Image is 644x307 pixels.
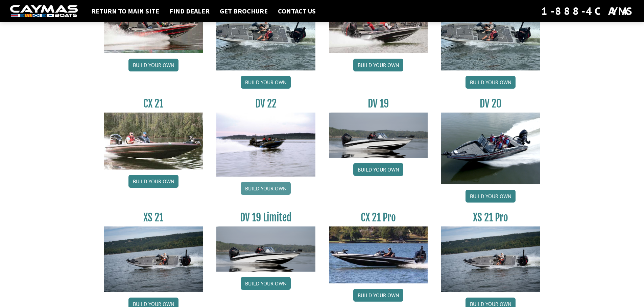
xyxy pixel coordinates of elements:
img: DV22_original_motor_cropped_for_caymas_connect.jpg [216,113,315,177]
img: XS_21_thumbnail.jpg [441,226,540,292]
h3: DV 22 [216,97,315,110]
a: Build your own [128,175,178,188]
h3: DV 20 [441,97,540,110]
a: Find Dealer [166,7,213,16]
img: CX-21Pro_thumbnail.jpg [329,226,428,283]
a: Build your own [466,76,516,89]
img: dv-19-ban_from_website_for_caymas_connect.png [216,226,315,272]
a: Build your own [353,289,403,302]
a: Build your own [353,59,403,71]
a: Build your own [353,163,403,176]
h3: XS 21 Pro [441,211,540,224]
a: Get Brochure [216,7,271,16]
a: Build your own [466,190,516,203]
a: Contact Us [275,7,319,16]
h3: CX 21 [104,97,203,110]
img: DV_20_from_website_for_caymas_connect.png [441,113,540,184]
img: dv-19-ban_from_website_for_caymas_connect.png [329,113,428,158]
h3: CX 21 Pro [329,211,428,224]
a: Build your own [128,59,178,71]
img: XS_21_thumbnail.jpg [104,226,203,292]
a: Return to main site [88,7,163,16]
img: white-logo-c9c8dbefe5ff5ceceb0f0178aa75bf4bb51f6bca0971e226c86eb53dfe498488.png [10,5,78,18]
h3: XS 21 [104,211,203,224]
img: CX21_thumb.jpg [104,113,203,169]
a: Build your own [241,277,291,290]
h3: DV 19 [329,97,428,110]
a: Build your own [241,182,291,195]
h3: DV 19 Limited [216,211,315,224]
a: Build your own [241,76,291,89]
div: 1-888-4CAYMAS [541,4,634,19]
